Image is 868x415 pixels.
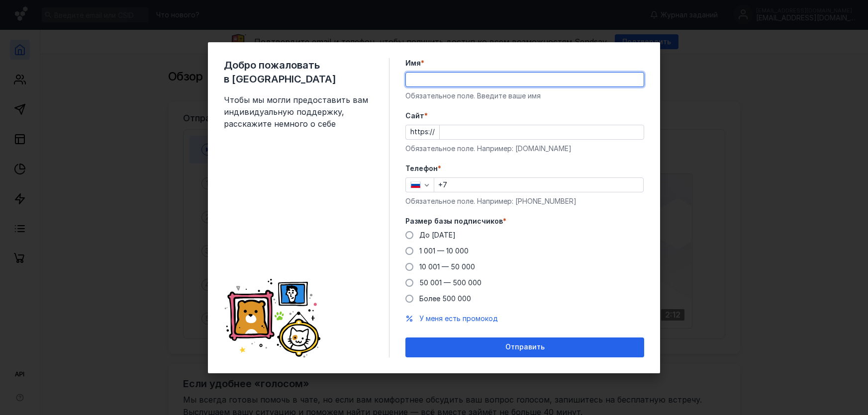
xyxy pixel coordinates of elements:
[419,262,475,271] span: 10 001 — 50 000
[419,278,482,287] span: 50 001 — 500 000
[405,164,438,173] span: Телефон
[419,294,471,303] span: Более 500 000
[419,231,456,239] span: До [DATE]
[419,314,498,323] span: У меня есть промокод
[224,94,373,130] span: Чтобы мы могли предоставить вам индивидуальную поддержку, расскажите немного о себе
[505,343,545,351] span: Отправить
[405,337,644,357] button: Отправить
[405,196,644,206] div: Обязательное поле. Например: [PHONE_NUMBER]
[224,58,373,86] span: Добро пожаловать в [GEOGRAPHIC_DATA]
[419,247,469,255] span: 1 001 — 10 000
[405,91,644,101] div: Обязательное поле. Введите ваше имя
[405,58,421,68] span: Имя
[405,111,424,121] span: Cайт
[419,314,498,324] button: У меня есть промокод
[405,216,503,226] span: Размер базы подписчиков
[405,144,644,154] div: Обязательное поле. Например: [DOMAIN_NAME]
